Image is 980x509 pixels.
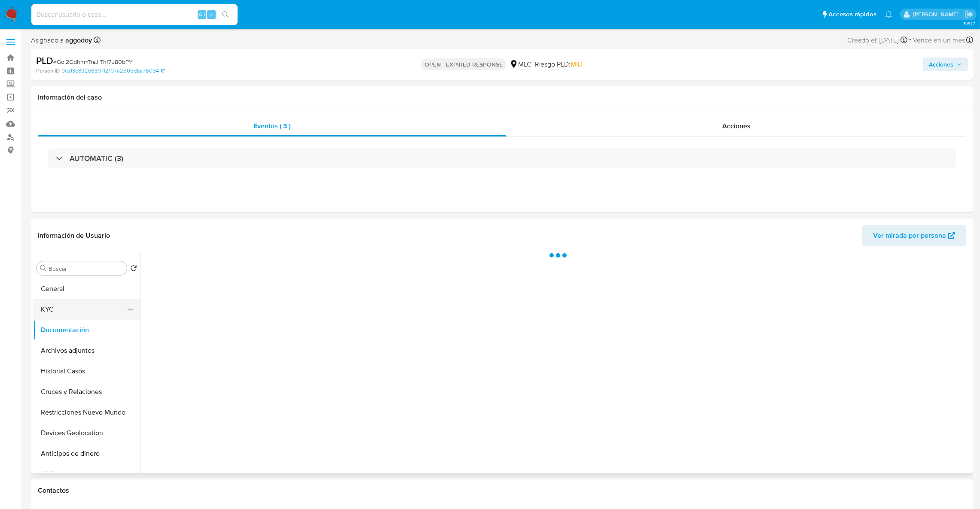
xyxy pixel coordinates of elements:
[33,423,140,443] button: Devices Geolocation
[49,265,123,273] input: Buscar
[909,34,911,46] span: -
[862,225,966,246] button: Ver mirada por persona
[130,265,137,274] button: Volver al orden por defecto
[33,299,134,320] button: KYC
[38,93,966,102] h1: Información del caso
[36,67,60,75] b: Person ID
[33,320,140,340] button: Documentación
[36,54,53,67] b: PLD
[61,67,165,75] a: 0ca13e892b6397f2107a2505dba76094
[217,9,234,21] button: search-icon
[33,340,140,361] button: Archivos adjuntos
[510,60,531,69] div: MLC
[33,464,140,485] button: CBT
[198,10,205,18] span: Alt
[923,58,968,71] button: Acciones
[828,10,876,19] span: Accesos rápidos
[33,279,140,299] button: General
[571,59,583,69] span: MID
[913,36,965,45] span: Vence en un mes
[929,58,953,71] span: Acciones
[33,361,140,382] button: Historial Casos
[38,486,966,495] h1: Contactos
[253,121,290,131] span: Eventos ( 3 )
[885,11,892,18] a: Notificaciones
[421,58,506,70] p: OPEN - EXPIRED RESPONSE
[48,148,956,168] div: AUTOMATIC (3)
[33,443,140,464] button: Anticipos de dinero
[847,34,907,46] div: Creado el: [DATE]
[31,36,92,45] span: Asignado a
[31,9,238,20] input: Buscar usuario o caso...
[70,154,123,163] h3: AUTOMATIC (3)
[210,10,213,18] span: s
[33,402,140,423] button: Restricciones Nuevo Mundo
[722,121,751,131] span: Acciones
[53,58,133,66] span: # GoI2GdhnmTraJlThf7u80bPY
[38,231,110,240] h1: Información de Usuario
[535,60,583,69] span: Riesgo PLD:
[33,382,140,402] button: Cruces y Relaciones
[913,10,962,18] p: agustina.godoy@mercadolibre.com
[965,10,974,19] a: Salir
[873,225,946,246] span: Ver mirada por persona
[64,35,92,45] b: aggodoy
[40,265,47,272] button: Buscar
